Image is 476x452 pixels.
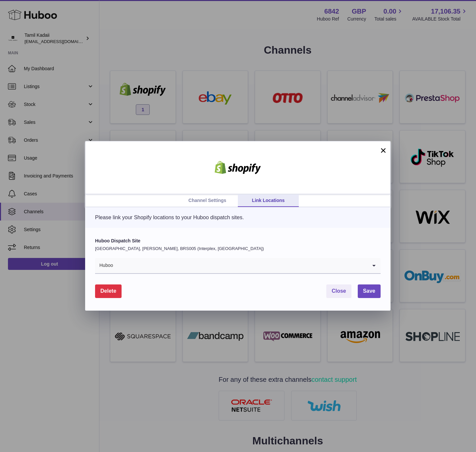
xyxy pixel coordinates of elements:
[238,194,299,207] a: Link Locations
[95,214,381,221] p: Please link your Shopify locations to your Huboo dispatch sites.
[210,161,266,174] img: shopify
[95,238,381,244] label: Huboo Dispatch Site
[95,258,381,274] div: Search for option
[326,284,351,298] button: Close
[95,246,381,252] p: [GEOGRAPHIC_DATA], [PERSON_NAME], BRS005 (Interplex, [GEOGRAPHIC_DATA])
[100,288,116,294] span: Delete
[358,284,381,298] button: Save
[332,288,346,294] span: Close
[379,146,387,154] button: ×
[95,284,122,298] button: Delete
[113,258,367,273] input: Search for option
[363,288,375,294] span: Save
[177,194,238,207] a: Channel Settings
[95,258,113,273] span: Huboo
